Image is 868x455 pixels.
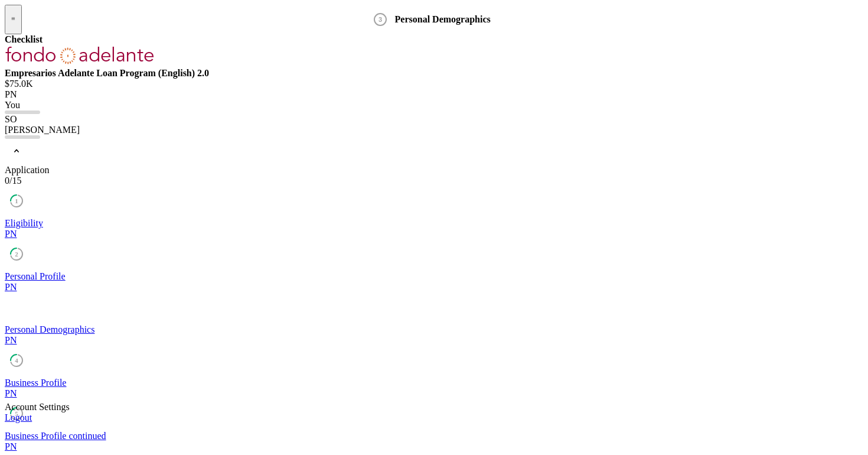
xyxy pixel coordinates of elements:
tspan: 2 [15,251,18,258]
div: Account Settings [5,402,70,412]
div: P N [5,441,863,452]
tspan: 4 [15,357,18,364]
div: Business Profile [5,378,863,388]
div: P N [5,388,863,399]
a: 1EligibilityPN [5,207,863,239]
img: Product logo [5,45,156,66]
div: Application [5,165,863,175]
a: Logout [5,412,32,422]
tspan: 3 [15,304,18,311]
b: Checklist [5,34,43,44]
a: 2Personal ProfilePN [5,261,863,292]
tspan: 1 [15,197,18,204]
a: 5Business Profile continuedPN [5,420,863,452]
div: Personal Profile [5,271,863,282]
b: Empresarios Adelante Loan Program (English) 2.0 [5,68,209,78]
div: Personal Demographics [5,324,863,335]
a: 4Business ProfilePN [5,367,863,399]
div: [PERSON_NAME] [5,125,863,135]
div: $75.0K [5,79,863,89]
div: Business Profile continued [5,431,863,441]
div: Eligibility [5,218,863,229]
div: P N [5,282,863,292]
div: 0 / 15 [5,175,863,186]
div: S O [5,114,863,125]
div: P N [5,89,863,100]
a: 3Personal DemographicsPN [5,314,863,346]
b: Personal Demographics [395,14,491,24]
tspan: 3 [378,16,382,23]
div: P N [5,335,863,346]
div: P N [5,229,863,239]
div: You [5,100,863,110]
